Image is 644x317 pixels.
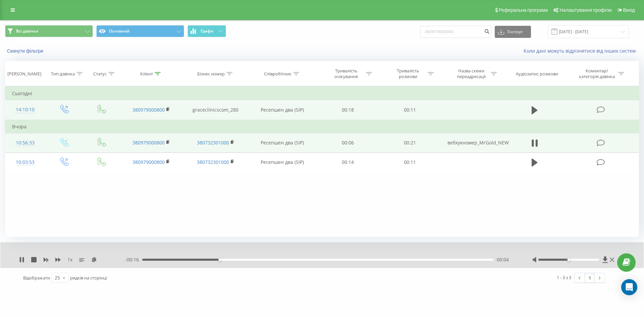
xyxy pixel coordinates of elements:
a: 1 [585,273,595,282]
td: 00:06 [317,133,379,152]
div: Open Intercom Messenger [621,279,637,295]
td: Ресепшен два (SIP) [248,100,317,120]
a: 380732301000 [197,139,229,146]
a: 380732301000 [197,159,229,165]
div: 10:56:33 [12,136,38,149]
div: Тип дзвінка [51,71,75,77]
span: рядків на сторінці [70,275,107,281]
div: Accessibility label [567,258,570,261]
div: 14:10:10 [12,103,38,116]
td: вебхукномер_MrGold_NEW [441,133,505,152]
a: 380979000800 [132,107,165,113]
span: 00:04 [497,256,509,263]
span: Реферальна програма [499,7,548,13]
td: Вчора [5,120,639,133]
span: Всі дзвінки [16,28,38,34]
div: Бізнес номер [197,71,225,77]
td: Ресепшен два (SIP) [248,133,317,152]
button: Основний [96,25,184,37]
span: Графік [201,29,214,34]
div: Співробітник [264,71,291,77]
div: [PERSON_NAME] [7,71,41,77]
div: Статус [93,71,107,77]
span: 1 x [67,256,72,263]
td: Сьогодні [5,87,639,100]
div: Назва схеми переадресації [453,68,489,79]
button: Скинути фільтри [5,48,47,54]
a: Коли дані можуть відрізнятися вiд інших систем [524,48,639,54]
a: 380979000800 [132,139,165,146]
td: 00:18 [317,100,379,120]
span: Вихід [623,7,635,13]
div: Аудіозапис розмови [516,71,558,77]
span: Налаштування профілю [559,7,612,13]
button: Всі дзвінки [5,25,93,37]
div: Клієнт [140,71,153,77]
td: 00:11 [379,100,440,120]
span: Відображати [23,275,50,281]
div: 10:03:53 [12,156,38,169]
div: Тривалість розмови [390,68,426,79]
div: Accessibility label [218,258,221,261]
div: 25 [55,274,60,281]
a: 380979000800 [132,159,165,165]
td: 00:21 [379,133,440,152]
td: graceclinicscom_280 [183,100,248,120]
div: Тривалість очікування [328,68,364,79]
div: 1 - 3 з 3 [557,274,571,281]
td: Ресепшен два (SIP) [248,152,317,172]
td: 00:14 [317,152,379,172]
button: Експорт [495,26,531,38]
button: Графік [187,25,226,37]
input: Пошук за номером [420,26,491,38]
td: 00:11 [379,152,440,172]
div: Коментар/категорія дзвінка [577,68,616,79]
span: - 00:16 [125,256,142,263]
